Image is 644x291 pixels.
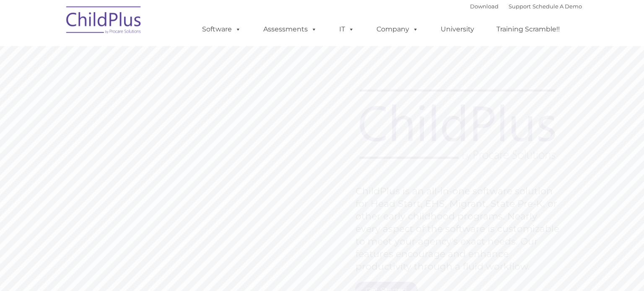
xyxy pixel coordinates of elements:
[255,21,325,38] a: Assessments
[194,21,249,38] a: Software
[368,21,427,38] a: Company
[470,3,499,10] a: Download
[509,3,531,10] a: Support
[331,21,363,38] a: IT
[356,185,563,273] rs-layer: ChildPlus is an all-in-one software solution for Head Start, EHS, Migrant, State Pre-K, or other ...
[470,3,582,10] font: |
[432,21,483,38] a: University
[62,0,146,42] img: ChildPlus by Procare Solutions
[532,3,582,10] a: Schedule A Demo
[488,21,568,38] a: Training Scramble!!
